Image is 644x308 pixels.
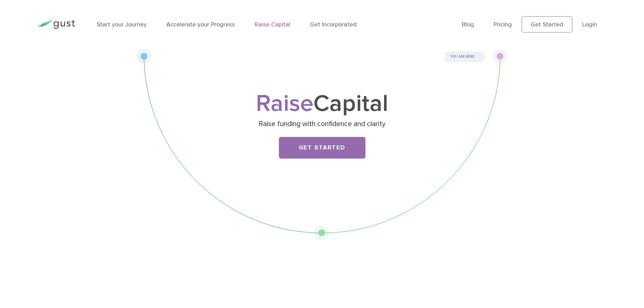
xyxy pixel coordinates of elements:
img: Gust Logo [37,20,75,29]
a: Start your Journey [97,21,147,28]
a: Blog [462,21,474,28]
a: Get Started [279,137,365,159]
a: Get Started [522,16,572,32]
a: Get Incorporated [310,21,357,28]
h1: Capital [189,93,456,115]
p: Raise funding with confidence and clarity [191,119,453,129]
a: Accelerate your Progress [166,21,235,28]
a: Raise Capital [255,21,290,28]
a: Login [582,21,597,28]
span: Raise [256,89,313,118]
a: Pricing [494,21,512,28]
